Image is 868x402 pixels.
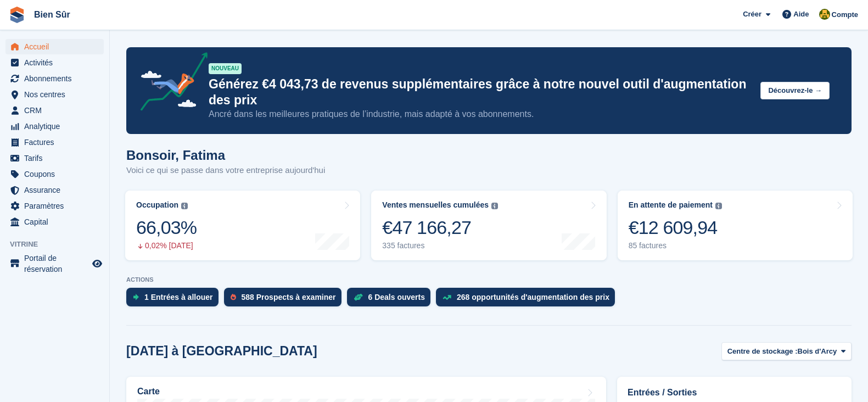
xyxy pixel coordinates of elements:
img: prospect-51fa495bee0391a8d652442698ab0144808aea92771e9ea1ae160a38d050c398.svg [231,294,236,300]
div: 85 factures [629,241,722,250]
img: price-adjustments-announcement-icon-8257ccfd72463d97f412b2fc003d46551f7dbcb40ab6d574587a9cd5c0d94... [131,52,208,115]
span: Activités [24,55,90,70]
span: Assurance [24,182,90,198]
p: ACTIONS [126,276,852,283]
span: Accueil [24,39,90,54]
img: icon-info-grey-7440780725fd019a000dd9b08b2336e03edf1995a4989e88bcd33f0948082b44.svg [181,203,188,209]
div: Ventes mensuelles cumulées [382,200,489,210]
div: NOUVEAU [209,63,242,74]
span: Aide [793,9,809,20]
a: Occupation 66,03% 0,02% [DATE] [125,191,360,260]
a: menu [5,135,104,150]
h2: Entrées / Sorties [628,386,841,399]
a: menu [5,253,104,275]
div: En attente de paiement [629,200,713,210]
a: menu [5,119,104,134]
img: price_increase_opportunities-93ffe204e8149a01c8c9dc8f82e8f89637d9d84a8eef4429ea346261dce0b2c0.svg [443,295,451,300]
div: 588 Prospects à examiner [242,293,336,302]
img: icon-info-grey-7440780725fd019a000dd9b08b2336e03edf1995a4989e88bcd33f0948082b44.svg [715,203,722,209]
button: Découvrez-le → [760,82,830,100]
div: 268 opportunités d'augmentation des prix [457,293,609,302]
span: Paramètres [24,198,90,214]
a: Bien Sûr [30,5,75,24]
a: menu [5,87,104,102]
a: 268 opportunités d'augmentation des prix [436,288,620,312]
img: deal-1b604bf984904fb50ccaf53a9ad4b4a5d6e5aea283cecdc64d6e3604feb123c2.svg [354,293,363,301]
a: menu [5,39,104,54]
a: 1 Entrées à allouer [126,288,224,312]
a: menu [5,55,104,70]
span: Nos centres [24,87,90,102]
a: menu [5,182,104,198]
div: Occupation [136,200,178,210]
span: Analytique [24,119,90,134]
a: Ventes mensuelles cumulées €47 166,27 335 factures [371,191,606,260]
p: Ancré dans les meilleures pratiques de l’industrie, mais adapté à vos abonnements. [209,108,752,120]
span: Factures [24,135,90,150]
a: menu [5,71,104,86]
div: 66,03% [136,216,197,239]
img: stora-icon-8386f47178a22dfd0bd8f6a31ec36ba5ce8667c1dd55bd0f319d3a0aa187defe.svg [9,7,25,23]
h1: Bonsoir, Fatima [126,148,325,163]
a: menu [5,214,104,230]
a: Boutique d'aperçu [91,257,104,270]
h2: [DATE] à [GEOGRAPHIC_DATA] [126,344,317,359]
div: €12 609,94 [629,216,722,239]
a: menu [5,198,104,214]
p: Voici ce qui se passe dans votre entreprise aujourd'hui [126,164,325,177]
span: Centre de stockage : [727,346,798,357]
a: menu [5,150,104,166]
img: Fatima Kelaaoui [819,9,830,20]
span: Créer [743,9,761,20]
span: Compte [832,9,858,20]
span: Bois d'Arcy [798,346,837,357]
a: menu [5,166,104,182]
span: Coupons [24,166,90,182]
span: Capital [24,214,90,230]
a: 6 Deals ouverts [347,288,436,312]
img: icon-info-grey-7440780725fd019a000dd9b08b2336e03edf1995a4989e88bcd33f0948082b44.svg [491,203,498,209]
a: 588 Prospects à examiner [224,288,347,312]
img: move_ins_to_allocate_icon-fdf77a2bb77ea45bf5b3d319d69a93e2d87916cf1d5bf7949dd705db3b84f3ca.svg [133,294,139,300]
h2: Carte [137,387,160,397]
a: menu [5,103,104,118]
a: En attente de paiement €12 609,94 85 factures [618,191,853,260]
div: 6 Deals ouverts [368,293,425,302]
span: Tarifs [24,150,90,166]
button: Centre de stockage : Bois d'Arcy [721,342,852,360]
div: 1 Entrées à allouer [144,293,213,302]
div: 0,02% [DATE] [136,241,197,250]
span: Vitrine [10,239,109,250]
div: 335 factures [382,241,498,250]
span: CRM [24,103,90,118]
span: Abonnements [24,71,90,86]
span: Portail de réservation [24,253,90,275]
p: Générez €4 043,73 de revenus supplémentaires grâce à notre nouvel outil d'augmentation des prix [209,76,752,108]
div: €47 166,27 [382,216,498,239]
